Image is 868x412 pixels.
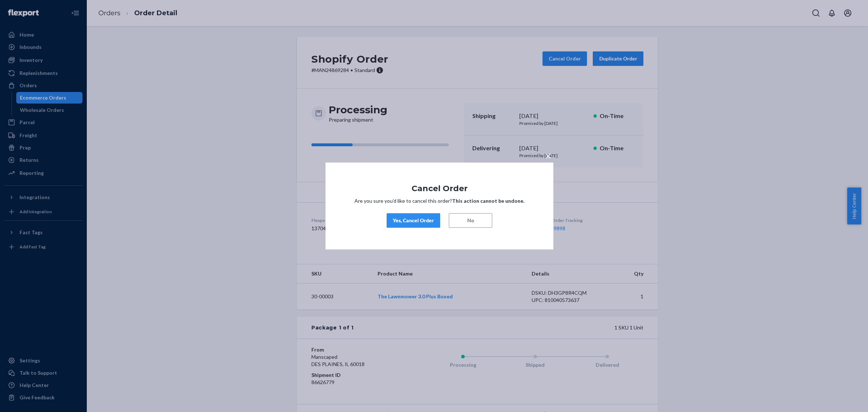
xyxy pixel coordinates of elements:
h1: Cancel Order [347,184,532,193]
strong: This action cannot be undone. [452,198,524,204]
span: × [545,150,551,162]
div: Yes, Cancel Order [393,217,434,224]
button: Yes, Cancel Order [387,213,440,228]
p: Are you sure you’d like to cancel this order? [347,197,532,205]
button: No [449,213,492,228]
